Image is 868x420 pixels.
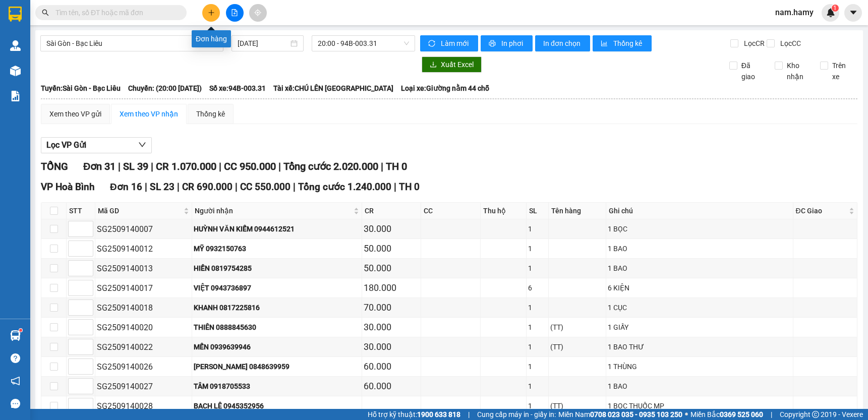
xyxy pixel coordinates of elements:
[95,219,192,239] td: SG2509140007
[441,59,474,70] span: Xuất Excel
[590,410,682,418] strong: 0708 023 035 - 0935 103 250
[97,262,190,275] div: SG2509140013
[528,322,547,333] div: 1
[123,160,148,172] span: SL 39
[608,223,791,234] div: 1 BỌC
[235,181,238,193] span: |
[249,4,267,22] button: aim
[238,38,288,49] input: 14/09/2025
[468,409,470,420] span: |
[10,91,21,101] img: solution-icon
[364,320,419,334] div: 30.000
[97,400,190,412] div: SG2509140028
[318,36,409,51] span: 20:00 - 94B-003.31
[97,361,190,373] div: SG2509140026
[226,4,244,22] button: file-add
[195,205,351,216] span: Người nhận
[49,108,101,119] div: Xem theo VP gửi
[420,35,478,51] button: syncLàm mới
[528,341,547,352] div: 1
[41,181,95,193] span: VP Hoà Bình
[528,361,547,372] div: 1
[386,160,407,172] span: TH 0
[543,38,582,49] span: In đơn chọn
[489,40,497,48] span: printer
[182,181,233,193] span: CR 690.000
[501,38,525,49] span: In phơi
[41,84,121,92] b: Tuyến: Sài Gòn - Bạc Liêu
[97,380,190,393] div: SG2509140027
[46,36,217,51] span: Sài Gòn - Bạc Liêu
[422,56,482,73] button: downloadXuất Excel
[796,205,847,216] span: ĐC Giao
[95,357,192,377] td: SG2509140026
[481,203,527,219] th: Thu hộ
[95,377,192,396] td: SG2509140027
[97,321,190,334] div: SG2509140020
[97,282,190,294] div: SG2509140017
[430,61,437,69] span: download
[83,160,115,172] span: Đơn 31
[364,379,419,393] div: 60.000
[527,203,549,219] th: SL
[364,359,419,374] div: 60.000
[364,281,419,295] div: 180.000
[394,181,396,193] span: |
[95,298,192,318] td: SG2509140018
[833,5,837,12] span: 1
[97,341,190,353] div: SG2509140022
[608,400,791,411] div: 1 BỌC THUỐC MP
[368,409,460,420] span: Hỗ trợ kỹ thuật:
[156,160,216,172] span: CR 1.070.000
[120,108,178,119] div: Xem theo VP nhận
[558,409,682,420] span: Miền Nam
[41,137,152,153] button: Lọc VP Gửi
[55,7,175,18] input: Tìm tên, số ĐT hoặc mã đơn
[381,160,383,172] span: |
[11,376,20,386] span: notification
[145,181,147,193] span: |
[95,396,192,416] td: SG2509140028
[608,282,791,293] div: 6 KIỆN
[110,181,142,193] span: Đơn 16
[417,410,460,418] strong: 1900 633 818
[428,40,437,48] span: sync
[364,242,419,256] div: 50.000
[97,302,190,314] div: SG2509140018
[97,223,190,235] div: SG2509140007
[41,160,68,172] span: TỔNG
[19,329,22,332] sup: 1
[399,181,420,193] span: TH 0
[593,35,652,51] button: bar-chartThống kê
[10,40,21,51] img: warehouse-icon
[849,8,858,17] span: caret-down
[549,203,606,219] th: Tên hàng
[528,282,547,293] div: 6
[194,302,360,313] div: KHANH 0817225816
[273,83,393,94] span: Tài xế: CHÚ LÊN [GEOGRAPHIC_DATA]
[535,35,590,51] button: In đơn chọn
[278,160,281,172] span: |
[95,278,192,298] td: SG2509140017
[194,381,360,392] div: TÂM 0918705533
[550,341,604,352] div: (TT)
[98,205,182,216] span: Mã GD
[783,60,813,82] span: Kho nhận
[364,340,419,354] div: 30.000
[194,243,360,254] div: MỸ 0932150763
[97,243,190,255] div: SG2509140012
[608,302,791,313] div: 1 CỤC
[528,243,547,254] div: 1
[601,40,609,48] span: bar-chart
[550,400,604,411] div: (TT)
[364,222,419,236] div: 30.000
[606,203,793,219] th: Ghi chú
[826,8,835,17] img: icon-new-feature
[209,83,266,94] span: Số xe: 94B-003.31
[608,341,791,352] div: 1 BAO THƯ
[608,361,791,372] div: 1 THÙNG
[481,35,533,51] button: printerIn phơi
[95,239,192,259] td: SG2509140012
[128,83,202,94] span: Chuyến: (20:00 [DATE])
[608,381,791,392] div: 1 BAO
